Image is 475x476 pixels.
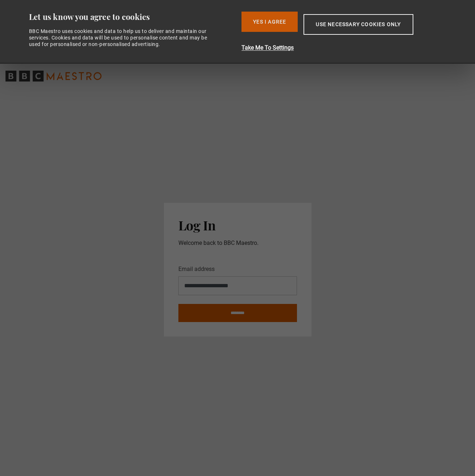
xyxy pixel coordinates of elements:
p: Welcome back to BBC Maestro. [178,239,297,247]
h2: Log In [178,217,297,233]
button: Take Me To Settings [241,43,451,52]
div: Let us know you agree to cookies [29,12,236,22]
svg: BBC Maestro [5,71,102,82]
button: Yes I Agree [241,12,298,32]
label: Email address [178,265,215,274]
button: Use necessary cookies only [303,14,413,35]
div: BBC Maestro uses cookies and data to help us to deliver and maintain our services. Cookies and da... [29,28,215,48]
